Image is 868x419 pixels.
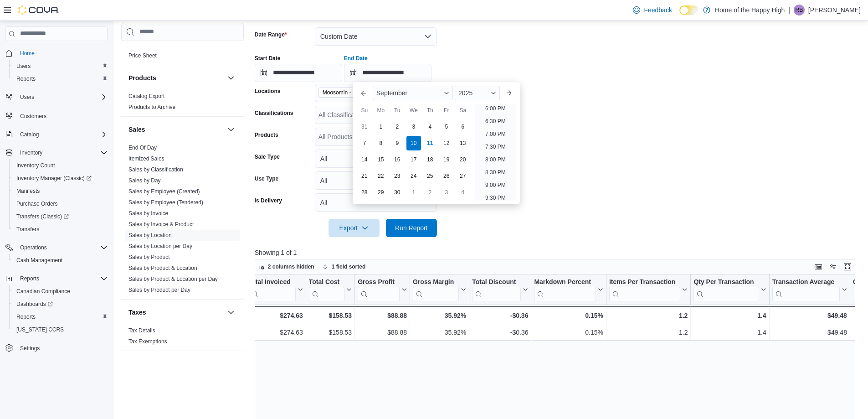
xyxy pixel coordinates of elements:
nav: Complex example [5,43,108,378]
button: Taxes [226,307,236,318]
div: Gross Margin [413,278,459,301]
div: Th [423,103,437,118]
div: day-26 [439,169,454,183]
div: Su [357,103,372,118]
span: Sales by Employee (Tendered) [128,199,203,206]
span: Run Report [395,223,428,233]
h3: Sales [128,125,145,134]
div: Sa [456,103,470,118]
span: Customers [20,113,46,120]
span: Reports [13,311,108,322]
span: Settings [16,342,108,354]
div: $88.88 [358,310,407,321]
button: Reports [9,310,111,323]
label: Classifications [255,109,293,117]
a: Inventory Count [13,160,59,171]
a: Sales by Product [128,254,170,260]
div: September, 2025 [356,119,471,201]
button: Settings [2,341,111,355]
div: day-29 [374,185,388,200]
button: Inventory Count [9,159,111,172]
div: Rayden Bajnok [794,5,805,16]
div: Markdown Percent [534,278,596,287]
div: day-4 [423,119,437,134]
a: Price Sheet [128,52,157,59]
a: Transfers [13,224,43,235]
span: Purchase Orders [13,198,108,209]
a: Sales by Product per Day [128,287,190,293]
div: Total Discount [472,278,521,287]
span: Catalog [16,129,108,140]
span: Customers [16,110,108,121]
span: 1 field sorted [332,263,366,270]
span: Cash Management [16,257,62,264]
button: Items Per Transaction [609,278,688,301]
button: Users [16,92,38,103]
div: day-11 [423,136,437,150]
span: Inventory Count [13,160,108,171]
div: day-18 [423,152,437,167]
a: Purchase Orders [13,198,62,209]
label: Locations [255,88,281,95]
div: -$0.36 [472,327,528,338]
span: Sales by Product & Location [128,264,197,272]
span: Washington CCRS [13,324,108,335]
span: Inventory Manager (Classic) [16,175,92,182]
a: Sales by Location per Day [128,243,192,249]
span: End Of Day [128,144,157,151]
div: day-25 [423,169,437,183]
span: Users [16,62,31,70]
div: Total Discount [472,278,521,301]
div: 0.15% [534,327,603,338]
button: Gross Profit [358,278,407,301]
input: Press the down key to open a popover containing a calendar. [255,64,342,82]
span: Transfers (Classic) [13,211,108,222]
div: day-8 [374,136,388,150]
span: Inventory Manager (Classic) [13,173,108,184]
div: day-14 [357,152,372,167]
div: day-19 [439,152,454,167]
button: Cash Management [9,254,111,267]
span: Reports [13,73,108,84]
span: Users [16,92,108,103]
span: Sales by Product & Location per Day [128,275,218,283]
button: Display options [827,261,838,272]
a: [US_STATE] CCRS [13,324,67,335]
button: Inventory [2,146,111,159]
span: Sales by Invoice [128,210,168,217]
h3: Products [128,73,156,83]
button: Products [128,73,224,83]
a: Dashboards [9,298,111,310]
label: Date Range [255,31,287,38]
span: Sales by Location [128,232,172,239]
button: Manifests [9,185,111,197]
a: Tax Exemptions [128,338,167,345]
a: Transfers (Classic) [13,211,72,222]
li: 6:30 PM [482,116,509,127]
div: day-2 [423,185,437,200]
span: Sales by Product per Day [128,286,190,294]
span: Sales by Invoice & Product [128,221,194,228]
div: 35.92% [413,327,466,338]
div: Qty Per Transaction [693,278,759,301]
button: Products [226,72,236,83]
div: Products [121,91,244,116]
div: $88.88 [358,327,407,338]
button: Operations [16,242,51,253]
a: Itemized Sales [128,155,164,162]
div: $158.53 [309,310,352,321]
span: Home [16,47,108,59]
button: Operations [2,241,111,254]
div: Total Invoiced [248,278,295,287]
span: Canadian Compliance [13,286,108,297]
div: 1.4 [693,327,766,338]
a: Settings [16,343,43,354]
button: Total Invoiced [248,278,303,301]
div: Markdown Percent [534,278,596,301]
p: [PERSON_NAME] [808,5,861,16]
span: Inventory Count [16,162,55,169]
span: Transfers (Classic) [16,213,69,220]
span: September [376,89,407,97]
a: Catalog Export [128,93,164,99]
div: Gross Profit [358,278,400,287]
